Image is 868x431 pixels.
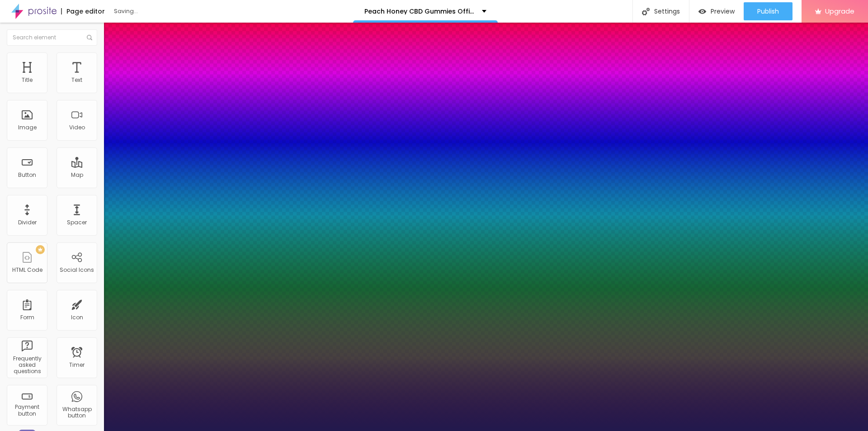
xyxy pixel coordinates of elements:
[9,355,45,375] div: Frequently asked questions
[744,2,793,20] button: Publish
[18,219,37,226] div: Divider
[12,267,42,273] div: HTML Code
[711,8,735,15] span: Preview
[71,77,82,83] div: Text
[69,362,85,368] div: Timer
[22,77,33,83] div: Title
[18,172,36,178] div: Button
[59,406,94,419] div: Whatsapp button
[114,9,218,14] div: Saving...
[20,314,34,321] div: Form
[7,29,97,46] input: Search element
[689,2,744,20] button: Preview
[757,8,779,15] span: Publish
[9,404,45,417] div: Payment button
[71,172,83,178] div: Map
[825,7,854,15] span: Upgrade
[71,314,83,321] div: Icon
[87,35,92,40] img: Icone
[698,8,706,15] img: view-1.svg
[60,267,94,273] div: Social Icons
[67,219,87,226] div: Spacer
[69,124,85,131] div: Video
[642,8,650,15] img: Icone
[18,124,37,131] div: Image
[61,8,105,14] div: Page editor
[364,8,475,14] p: Peach Honey CBD Gummies Official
